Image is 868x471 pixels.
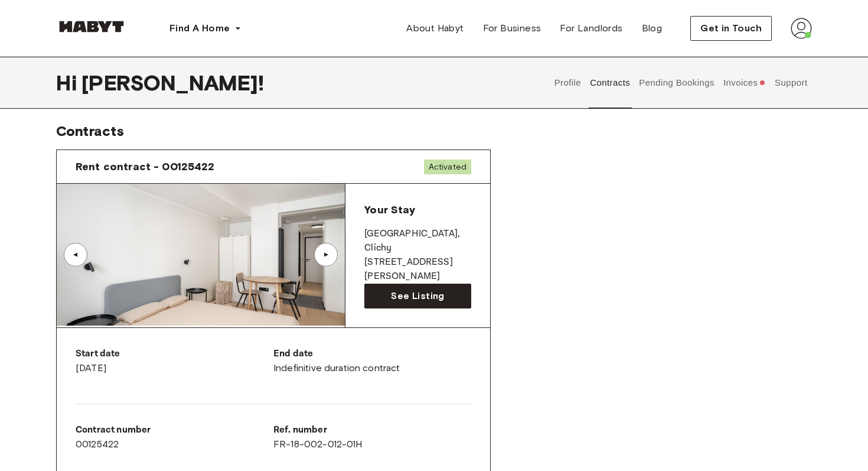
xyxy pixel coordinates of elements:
a: For Landlords [550,17,632,40]
span: [PERSON_NAME] ! [81,70,264,95]
p: [GEOGRAPHIC_DATA] , Clichy [364,227,471,255]
img: Image of the room [57,184,345,326]
p: [STREET_ADDRESS][PERSON_NAME] [364,255,471,284]
span: Rent contract - 00125422 [76,160,215,174]
a: For Business [474,17,551,40]
button: Find A Home [160,17,251,40]
p: Contract number [76,423,273,437]
span: For Landlords [560,21,622,35]
span: Get in Touch [700,21,762,35]
span: About Habyt [406,21,464,35]
div: FR-18-002-012-01H [273,423,471,451]
a: Blog [632,17,672,40]
div: ▲ [320,251,332,258]
span: Hi [56,70,81,95]
p: Start date [76,347,273,361]
div: [DATE] [76,347,273,375]
button: Get in Touch [690,16,772,41]
div: Indefinitive duration contract [273,347,471,375]
button: Profile [553,57,583,109]
img: Habyt [56,21,127,33]
span: Find A Home [169,21,230,35]
button: Support [773,57,809,109]
img: avatar [791,18,812,39]
a: About Habyt [397,17,473,40]
div: user profile tabs [550,57,812,109]
span: For Business [483,21,541,35]
span: Contracts [56,122,124,139]
p: End date [273,347,471,361]
span: Your Stay [364,203,415,216]
a: See Listing [364,284,471,308]
span: Blog [642,21,663,35]
button: Invoices [722,57,767,109]
div: ▲ [70,251,81,258]
p: Ref. number [273,423,471,437]
div: 00125422 [76,423,273,451]
span: Activated [424,160,471,174]
button: Pending Bookings [638,57,716,109]
button: Contracts [589,57,632,109]
span: See Listing [391,289,444,303]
